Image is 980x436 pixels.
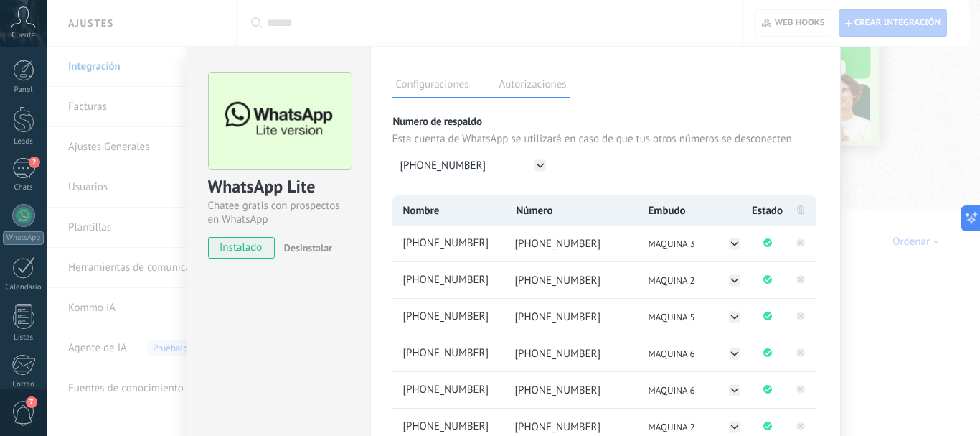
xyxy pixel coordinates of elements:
[644,419,743,435] button: MAQUINA 2
[752,204,783,218] span: Estado
[644,346,743,361] button: MAQUINA 6
[3,333,44,343] div: Listas
[392,76,473,97] label: Configuraciones
[278,237,332,259] button: Desinstalar
[208,175,349,199] div: WhatsApp Lite
[3,283,44,292] div: Calendario
[750,262,786,298] li: Conectado correctamente
[208,199,349,226] div: Chatee gratis con prospectos en WhatsApp
[649,421,695,433] span: MAQUINA 2
[400,236,504,251] span: +5215513689837
[400,346,504,361] span: +5215514926408
[11,31,35,40] span: Cuenta
[515,384,601,397] span: [PHONE_NUMBER]
[649,204,686,218] span: Embudo
[400,159,486,172] span: [PHONE_NUMBER]
[400,273,504,288] span: +5215521163784
[644,273,743,288] button: MAQUINA 2
[750,335,786,371] li: Conectado correctamente
[400,383,504,398] span: +5215524100498
[403,204,440,218] span: Nombre
[644,383,743,398] button: MAQUINA 6
[649,384,695,396] span: MAQUINA 6
[649,348,695,360] span: MAQUINA 6
[515,310,601,324] span: [PHONE_NUMBER]
[496,76,570,97] label: Autorizaciones
[644,236,743,251] button: MAQUINA 3
[649,274,695,287] span: MAQUINA 2
[649,238,695,250] span: MAQUINA 3
[515,274,601,287] span: [PHONE_NUMBER]
[649,311,695,323] span: MAQUINA 5
[26,396,37,408] span: 7
[3,137,44,147] div: Leads
[400,419,504,435] span: +5215510513046
[644,310,743,325] button: MAQUINA 5
[3,85,44,95] div: Panel
[750,299,786,335] li: Conectado correctamente
[3,231,44,245] div: WhatsApp
[209,73,352,170] img: logo_main.png
[29,157,40,168] span: 2
[515,420,601,434] span: [PHONE_NUMBER]
[400,310,504,325] span: +5215521142795
[3,183,44,193] div: Chats
[517,204,553,218] span: Número
[515,347,601,361] span: [PHONE_NUMBER]
[750,226,786,261] li: Conectado correctamente
[392,153,552,178] button: [PHONE_NUMBER]
[392,115,819,129] p: Numero de respaldo
[284,241,332,254] span: Desinstalar
[392,132,819,146] p: Esta cuenta de WhatsApp se utilizará en caso de que tus otros números se desconecten.
[209,237,274,259] span: instalado
[3,380,44,389] div: Correo
[750,372,786,408] li: Conectado correctamente
[515,237,601,251] span: [PHONE_NUMBER]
